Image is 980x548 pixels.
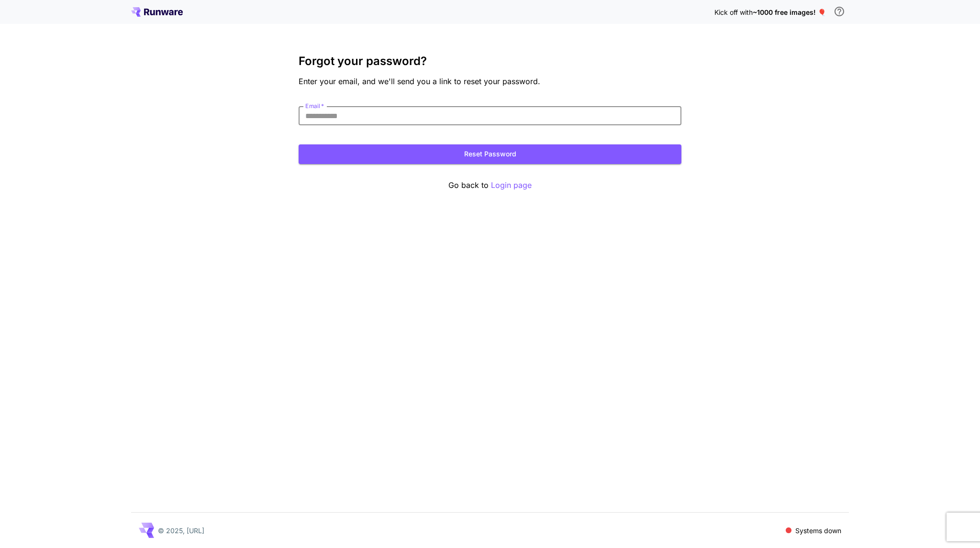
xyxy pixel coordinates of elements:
[299,76,681,87] p: Enter your email, and we'll send you a link to reset your password.
[158,526,204,536] p: © 2025, [URL]
[753,8,826,16] span: ~1000 free images! 🎈
[305,102,324,110] label: Email
[299,144,681,164] button: Reset Password
[714,8,753,16] span: Kick off with
[795,526,841,536] p: Systems down
[299,55,681,68] h3: Forgot your password?
[299,179,681,191] p: Go back to
[830,2,849,21] button: In order to qualify for free credit, you need to sign up with a business email address and click ...
[491,179,532,191] button: Login page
